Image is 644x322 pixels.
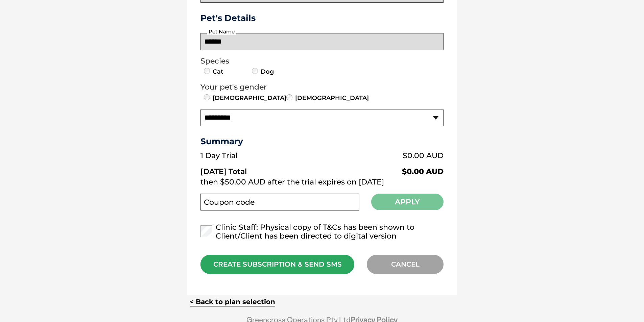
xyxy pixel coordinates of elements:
[200,223,444,241] label: Clinic Staff: Physical copy of T&Cs has been shown to Client/Client has been directed to digital ...
[371,194,444,210] button: Apply
[200,225,212,237] input: Clinic Staff: Physical copy of T&Cs has been shown to Client/Client has been directed to digital ...
[200,255,354,274] div: CREATE SUBSCRIPTION & SEND SMS
[200,162,328,176] td: [DATE] Total
[200,136,444,146] h3: Summary
[200,150,328,162] td: 1 Day Trial
[190,298,275,306] a: < Back to plan selection
[200,176,444,188] td: then $50.00 AUD after the trial expires on [DATE]
[204,198,255,207] label: Coupon code
[328,162,444,176] td: $0.00 AUD
[198,13,446,23] h3: Pet's Details
[200,83,444,92] legend: Your pet's gender
[200,57,444,66] legend: Species
[328,150,444,162] td: $0.00 AUD
[367,255,444,274] div: CANCEL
